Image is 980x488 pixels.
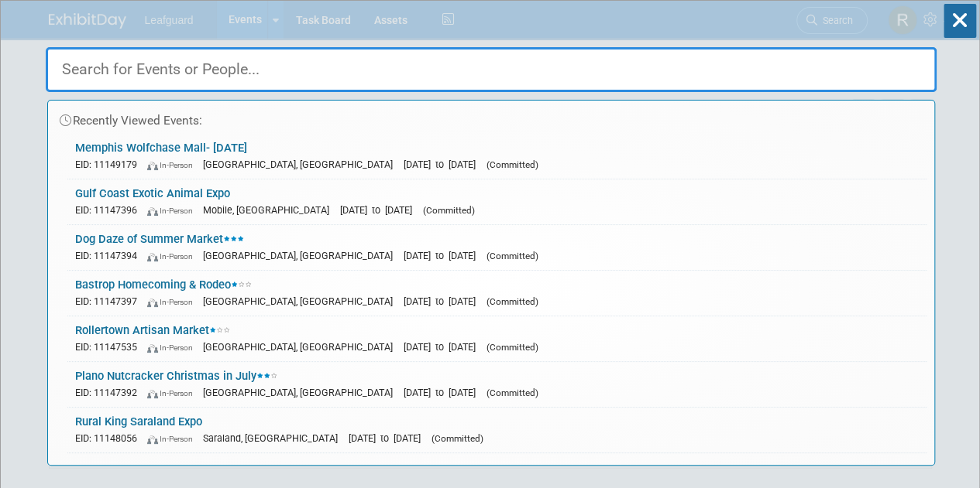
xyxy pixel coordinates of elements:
span: [GEOGRAPHIC_DATA], [GEOGRAPHIC_DATA] [203,341,401,353]
a: Plano Nutcracker Christmas in July EID: 11147392 In-Person [GEOGRAPHIC_DATA], [GEOGRAPHIC_DATA] [... [67,362,927,407]
input: Search for Events or People... [46,47,937,92]
a: Bastrop Homecoming & Rodeo EID: 11147397 In-Person [GEOGRAPHIC_DATA], [GEOGRAPHIC_DATA] [DATE] to... [67,271,927,316]
span: In-Person [147,251,200,261]
span: [DATE] to [DATE] [404,295,483,307]
span: [GEOGRAPHIC_DATA], [GEOGRAPHIC_DATA] [203,387,401,398]
span: EID: 11147394 [75,250,144,261]
span: [DATE] to [DATE] [349,432,428,444]
div: Recently Viewed Events: [56,101,927,134]
span: EID: 11147397 [75,295,144,307]
span: (Committed) [487,342,538,353]
span: In-Person [147,434,200,444]
span: (Committed) [487,251,538,261]
a: Rural King Saraland Expo EID: 11148056 In-Person Saraland, [GEOGRAPHIC_DATA] [DATE] to [DATE] (Co... [67,408,927,452]
span: In-Person [147,160,200,170]
span: (Committed) [487,296,538,307]
span: In-Person [147,388,200,398]
span: [GEOGRAPHIC_DATA], [GEOGRAPHIC_DATA] [203,159,401,170]
span: EID: 11147535 [75,341,144,353]
span: (Committed) [487,159,538,170]
span: EID: 11147392 [75,387,144,398]
span: In-Person [147,343,200,353]
a: Memphis Wolfchase Mall- [DATE] EID: 11149179 In-Person [GEOGRAPHIC_DATA], [GEOGRAPHIC_DATA] [DATE... [67,134,927,179]
span: [DATE] to [DATE] [404,387,483,398]
span: [GEOGRAPHIC_DATA], [GEOGRAPHIC_DATA] [203,250,401,261]
span: In-Person [147,297,200,307]
span: EID: 11149179 [75,159,144,170]
span: [DATE] to [DATE] [404,159,483,170]
span: (Committed) [423,205,475,216]
span: [DATE] to [DATE] [404,341,483,353]
span: In-Person [147,206,200,216]
span: EID: 11147396 [75,204,144,216]
span: [GEOGRAPHIC_DATA], [GEOGRAPHIC_DATA] [203,295,401,307]
a: Dog Daze of Summer Market EID: 11147394 In-Person [GEOGRAPHIC_DATA], [GEOGRAPHIC_DATA] [DATE] to ... [67,225,927,270]
span: Saraland, [GEOGRAPHIC_DATA] [203,432,346,444]
span: (Committed) [432,433,483,444]
span: EID: 11148056 [75,432,144,444]
span: Mobile, [GEOGRAPHIC_DATA] [203,204,337,216]
span: [DATE] to [DATE] [404,250,483,261]
span: (Committed) [487,387,538,398]
a: Gulf Coast Exotic Animal Expo EID: 11147396 In-Person Mobile, [GEOGRAPHIC_DATA] [DATE] to [DATE] ... [67,179,927,224]
span: [DATE] to [DATE] [340,204,420,216]
a: Rollertown Artisan Market EID: 11147535 In-Person [GEOGRAPHIC_DATA], [GEOGRAPHIC_DATA] [DATE] to ... [67,316,927,361]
